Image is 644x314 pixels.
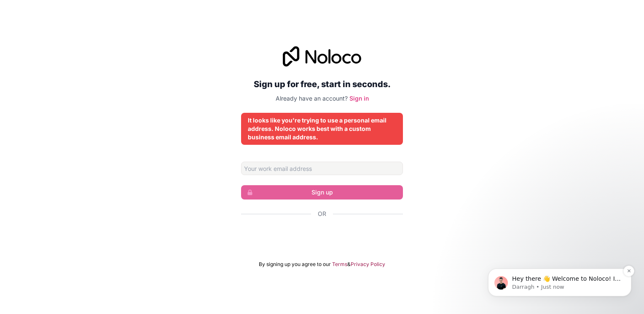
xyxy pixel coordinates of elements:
[148,50,159,61] button: Dismiss notification
[276,95,348,102] span: Already have an account?
[349,95,369,102] a: Sign in
[241,77,403,92] h2: Sign up for free, start in seconds.
[237,227,407,246] iframe: Tombol Login dengan Google
[37,68,145,75] p: Message from Darragh, sent Just now
[347,261,351,268] span: &
[19,61,32,74] img: Profile image for Darragh
[351,261,385,268] a: Privacy Policy
[318,210,326,218] span: Or
[332,261,347,268] a: Terms
[241,162,403,175] input: Email address
[37,59,145,68] p: Hey there 👋 Welcome to Noloco! If you have any questions, just reply to this message. [GEOGRAPHIC...
[248,116,396,141] div: It looks like you're trying to use a personal email address. Noloco works best with a custom busi...
[259,261,331,268] span: By signing up you agree to our
[13,53,156,81] div: message notification from Darragh, Just now. Hey there 👋 Welcome to Noloco! If you have any quest...
[241,185,403,200] button: Sign up
[475,216,644,310] iframe: Intercom notifications message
